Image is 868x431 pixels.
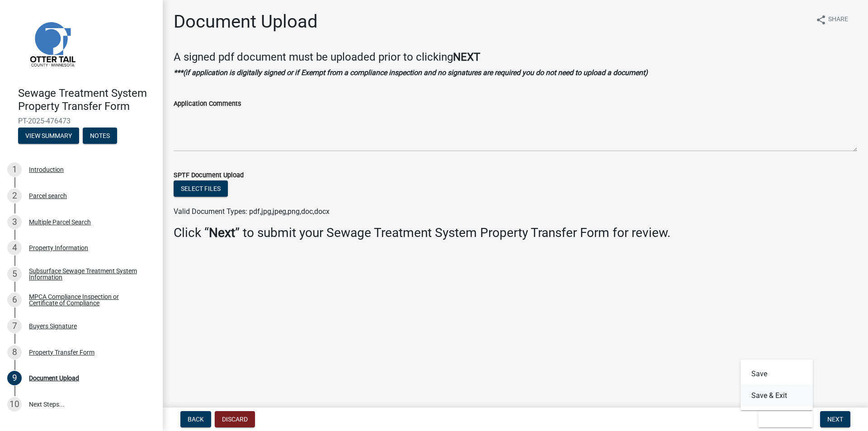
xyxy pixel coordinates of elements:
span: PT-2025-476473 [18,117,145,125]
h4: Sewage Treatment System Property Transfer Form [18,87,156,113]
button: Save [741,363,813,385]
span: Valid Document Types: pdf,jpg,jpeg,png,doc,docx [174,207,330,216]
h4: A signed pdf document must be uploaded prior to clicking [174,51,857,64]
button: Next [820,411,850,427]
h1: Document Upload [174,11,318,33]
label: Application Comments [174,101,241,107]
strong: NEXT [453,51,480,63]
div: 6 [7,293,22,307]
button: Discard [215,411,255,427]
div: Parcel search [29,193,67,199]
div: 9 [7,371,22,385]
div: 10 [7,397,22,412]
i: share [816,14,826,25]
button: Save & Exit [741,385,813,407]
strong: Next [209,225,235,240]
div: Document Upload [29,375,79,381]
div: Multiple Parcel Search [29,219,91,225]
label: SPTF Document Upload [174,172,244,179]
button: Back [180,411,211,427]
div: Buyers Signature [29,323,77,329]
div: Property Information [29,245,88,251]
div: 4 [7,241,22,255]
div: 8 [7,345,22,360]
button: Select files [174,180,228,197]
div: 5 [7,267,22,281]
div: MPCA Compliance Inspection or Certificate of Compliance [29,294,148,306]
h3: Click “ ” to submit your Sewage Treatment System Property Transfer Form for review. [174,225,857,241]
wm-modal-confirm: Summary [18,133,79,140]
strong: ***(if application is digitally signed or if Exempt from a compliance inspection and no signature... [174,68,648,77]
button: Save & Exit [758,411,813,427]
span: Save & Exit [765,416,800,423]
span: Next [827,416,843,423]
div: Save & Exit [741,360,813,410]
span: Share [828,14,848,25]
div: 2 [7,189,22,203]
wm-modal-confirm: Notes [83,133,117,140]
button: Notes [83,128,117,144]
button: shareShare [808,11,855,28]
div: 3 [7,215,22,229]
img: Otter Tail County, Minnesota [18,9,86,77]
div: Subsurface Sewage Treatment System Information [29,268,148,280]
div: 7 [7,319,22,333]
div: Introduction [29,166,64,173]
div: Property Transfer Form [29,349,94,355]
span: Back [188,416,204,423]
button: View Summary [18,128,79,144]
div: 1 [7,162,22,177]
